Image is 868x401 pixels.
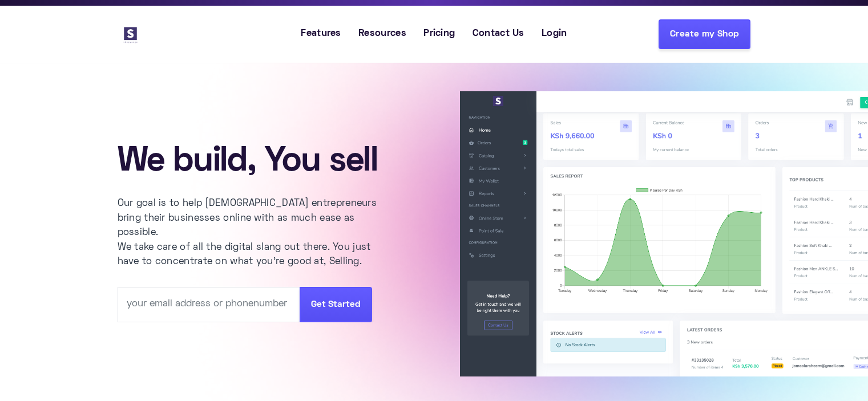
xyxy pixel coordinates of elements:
span: Features [301,27,341,42]
img: Shopyangu Innovations Limited [118,22,143,47]
a: Pricing [415,27,464,42]
p: Our goal is to help [DEMOGRAPHIC_DATA] entrepreneurs bring their businesses online with as much e... [118,197,391,270]
span: Resources [358,27,406,42]
button: Get Started [300,287,372,322]
input: email address or phone number [118,287,300,322]
span: Pricing [423,27,455,42]
a: Contact Us [464,27,533,42]
h2: We build, You sell [118,145,426,180]
a: Create my Shop [659,19,750,49]
a: Resources [350,27,415,42]
a: Features [292,27,350,42]
a: Login [533,27,576,42]
span: Contact Us [473,27,524,42]
span: Login [542,27,567,42]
